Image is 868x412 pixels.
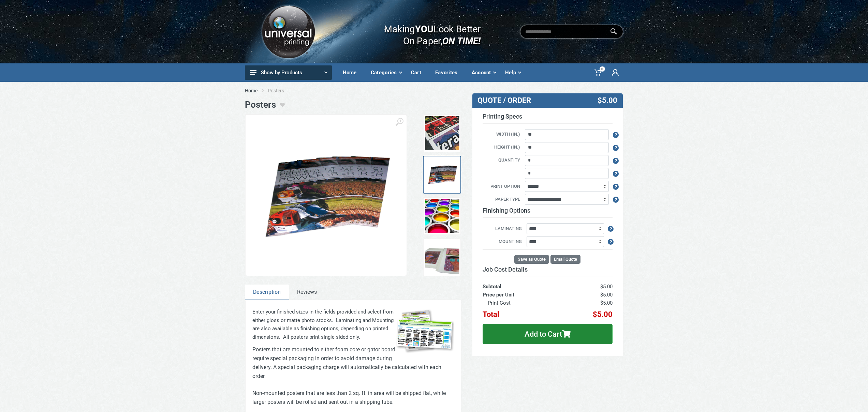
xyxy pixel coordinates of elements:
[467,65,500,80] div: Account
[415,23,433,35] b: YOU
[338,63,366,82] a: Home
[477,157,524,164] label: Quantity
[550,255,580,264] button: Email Quote
[483,276,563,291] th: Subtotal
[423,156,461,194] a: Stihl Banners
[252,137,400,254] img: Stihl Banners
[600,292,613,298] span: $5.00
[477,196,524,203] label: Paper Type
[425,241,459,275] img: Baners
[430,63,467,82] a: Favorites
[289,285,325,300] a: Reviews
[252,389,454,407] p: Non-mounted posters that are less than 2 sq. ft. in area will be shipped flat, while larger poste...
[593,310,613,319] span: $5.00
[477,183,524,190] label: Print Option
[406,65,430,80] div: Cart
[425,199,459,233] img: Colors
[430,65,467,80] div: Favorites
[423,239,461,277] a: Baners
[477,96,568,105] h3: QUOTE / ORDER
[245,285,289,300] a: Description
[442,35,481,47] i: ON TIME!
[477,131,524,138] label: Width (in.)
[268,87,294,94] li: Posters
[245,65,332,80] button: Show by Products
[423,197,461,235] a: Colors
[483,207,613,218] h3: Finishing Options
[425,158,459,192] img: Stihl Banners
[423,114,461,152] a: Posters
[590,63,607,82] a: 0
[514,255,549,264] button: Save as Quote
[483,324,613,344] button: Add to Cart
[483,307,563,319] th: Total
[483,266,613,273] h3: Job Cost Details
[500,65,525,80] div: Help
[600,66,605,72] span: 0
[598,96,617,105] span: $5.00
[600,284,613,290] span: $5.00
[477,144,524,151] label: Height (in.)
[483,225,526,233] label: Laminating
[425,116,459,150] img: Posters
[252,345,454,407] div: Posters that are mounted to either foam core or gator board require special packaging in order to...
[245,100,276,110] h1: Posters
[245,87,623,94] nav: breadcrumb
[600,300,613,306] span: $5.00
[483,113,613,124] h3: Printing Specs
[252,308,454,341] div: Enter your finished sizes in the fields provided and select from either gloss or matte photo stoc...
[483,291,563,299] th: Price per Unit
[338,65,366,80] div: Home
[483,299,563,307] th: Print Cost
[366,65,406,80] div: Categories
[483,238,526,246] label: Mounting
[371,16,481,47] div: Making Look Better On Paper,
[406,63,430,82] a: Cart
[245,87,258,94] a: Home
[260,3,317,61] img: Logo.png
